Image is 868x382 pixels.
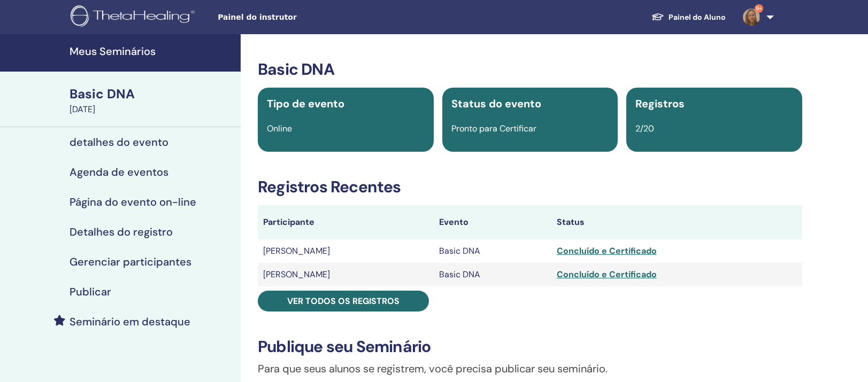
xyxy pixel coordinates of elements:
h4: detalhes do evento [70,136,168,149]
span: Tipo de evento [267,97,344,111]
img: logo.png [71,5,198,29]
span: Painel do instrutor [218,12,378,23]
h4: Publicar [70,285,111,298]
img: graduation-cap-white.svg [651,12,664,21]
h4: Agenda de eventos [70,166,168,178]
span: Online [267,123,292,134]
span: Registros [635,97,685,111]
th: Status [551,205,802,239]
a: Ver todos os registros [258,291,429,311]
h3: Basic DNA [258,60,802,79]
a: Basic DNA[DATE] [63,85,241,116]
div: Basic DNA [70,85,234,103]
h3: Registros Recentes [258,177,802,197]
h4: Meus Seminários [70,45,234,58]
td: [PERSON_NAME] [258,263,434,286]
h4: Detalhes do registro [70,225,173,238]
h3: Publique seu Seminário [258,337,802,356]
th: Evento [434,205,551,239]
td: Basic DNA [434,263,551,286]
img: default.jpg [743,9,760,26]
div: [DATE] [70,103,234,116]
td: [PERSON_NAME] [258,239,434,263]
td: Basic DNA [434,239,551,263]
h4: Gerenciar participantes [70,255,191,268]
div: Concluído e Certificado [557,268,797,281]
span: 9+ [755,4,763,13]
span: Ver todos os registros [287,295,400,307]
h4: Página do evento on-line [70,196,196,208]
th: Participante [258,205,434,239]
a: Painel do Aluno [643,7,734,27]
p: Para que seus alunos se registrem, você precisa publicar seu seminário. [258,361,802,377]
span: 2/20 [635,123,654,134]
div: Concluído e Certificado [557,245,797,258]
span: Status do evento [451,97,541,111]
h4: Seminário em destaque [70,315,190,328]
span: Pronto para Certificar [451,123,536,134]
